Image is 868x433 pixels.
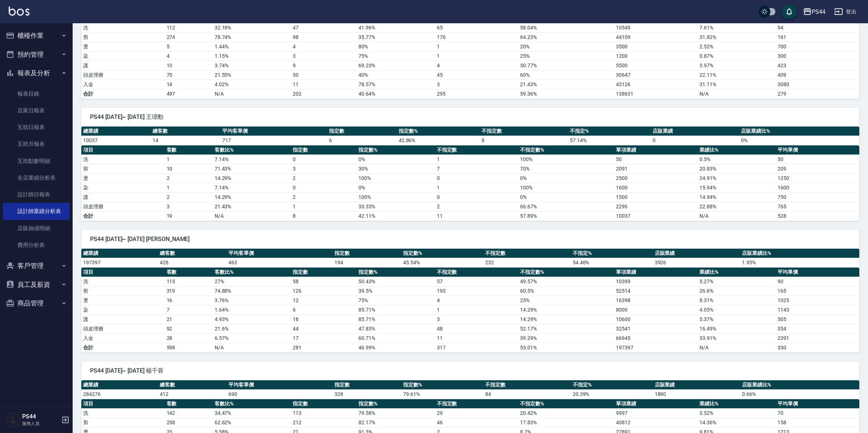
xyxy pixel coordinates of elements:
th: 平均單價 [776,145,859,155]
td: 65 [435,23,519,32]
td: 1 [165,183,213,192]
td: 8 [480,136,568,145]
td: 0 [435,192,519,202]
td: 9 [291,61,357,70]
td: 1.64 % [213,305,291,314]
td: 28 [165,333,213,343]
td: 2296 [614,202,698,211]
td: 31.82 % [698,32,776,42]
td: N/A [698,89,776,99]
td: 1.95 % [740,258,859,267]
td: 44 [291,324,357,333]
td: 8.31 % [698,296,776,305]
td: 0 [435,173,519,183]
td: 2500 [614,173,698,183]
th: 指定數% [397,127,480,136]
td: 2 [165,192,213,202]
td: 26.6 % [698,286,776,296]
td: 197397 [81,258,158,267]
th: 不指定數% [518,145,614,155]
td: 1200 [614,51,698,61]
td: 505 [776,314,859,324]
td: 57.14 % [568,136,651,145]
td: 463 [227,258,332,267]
td: 75 % [357,296,435,305]
td: 426 [158,258,227,267]
td: 2.52 % [698,42,776,51]
td: 頭皮理療 [81,70,165,80]
td: 27 % [213,277,291,286]
td: 10600 [614,314,698,324]
td: 100 % [518,183,614,192]
td: 14 [165,80,213,89]
td: 4 [165,51,213,61]
td: 43126 [614,80,698,89]
td: 22.11 % [698,70,776,80]
td: 423 [776,61,859,70]
td: 2 [291,173,357,183]
th: 總業績 [81,127,151,136]
td: 8000 [614,305,698,314]
td: 剪 [81,286,165,296]
td: 4 [291,42,357,51]
th: 平均客單價 [220,127,327,136]
td: 69.23 % [357,61,435,70]
td: 66.67 % [518,202,614,211]
td: 194 [333,258,402,267]
button: PS44 [800,4,828,19]
td: 10 [165,164,213,173]
td: 50.43 % [357,277,435,286]
td: 50 [614,155,698,164]
td: 19 [165,211,213,221]
td: 5.27 % [698,277,776,286]
td: 21 [165,314,213,324]
th: 指定數 [327,127,397,136]
button: 商品管理 [3,294,70,313]
td: 1025 [776,296,859,305]
table: a dense table [81,14,859,99]
th: 總客數 [151,127,220,136]
td: 85.71 % [357,305,435,314]
button: 員工及薪資 [3,275,70,294]
td: 279 [776,89,859,99]
td: 48 [435,324,519,333]
td: 45.54 % [401,258,483,267]
td: 33.33 % [357,202,435,211]
table: a dense table [81,145,859,221]
th: 業績比% [698,268,776,277]
th: 單項業績 [614,268,698,277]
td: 10037 [614,211,698,221]
td: 入金 [81,80,165,89]
a: 設計師業績分析表 [3,203,70,220]
td: 21.43 % [518,80,614,89]
p: 服務人員 [22,420,59,427]
button: 櫃檯作業 [3,26,70,45]
th: 店販業績 [653,249,741,258]
td: 4 [435,296,519,305]
a: 店販抽成明細 [3,220,70,237]
td: 14 [151,136,220,145]
td: 1 [435,305,519,314]
table: a dense table [81,268,859,353]
td: N/A [213,211,291,221]
td: 22.88 % [698,202,776,211]
td: 6.57 % [213,333,291,343]
td: 洗 [81,277,165,286]
td: 0.87 % [698,51,776,61]
td: 232 [483,258,571,267]
td: 85.71 % [357,314,435,324]
td: 42.86 % [397,136,480,145]
span: PS44 [DATE]~ [DATE] [PERSON_NAME] [90,236,851,243]
td: 354 [776,324,859,333]
th: 不指定數% [518,268,614,277]
a: 互助月報表 [3,136,70,152]
div: PS44 [812,7,826,16]
td: 14.94 % [698,192,776,202]
td: 12 [291,296,357,305]
td: 染 [81,305,165,314]
td: 750 [776,192,859,202]
td: 176 [435,32,519,42]
td: 1 [435,51,519,61]
td: 0 [651,136,739,145]
td: 78.57 % [357,80,435,89]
